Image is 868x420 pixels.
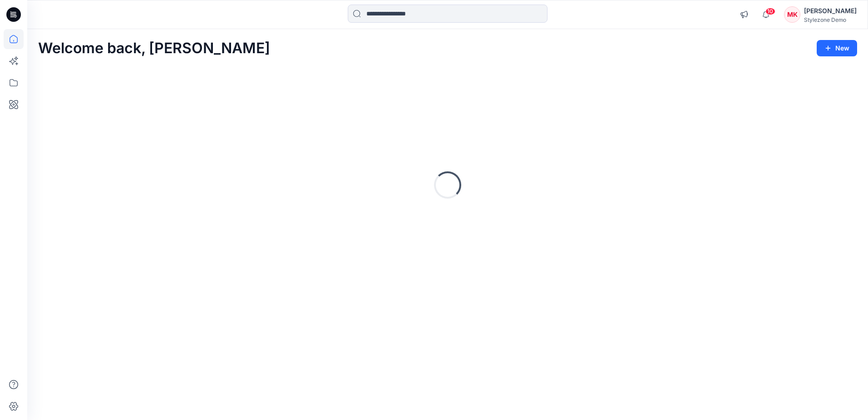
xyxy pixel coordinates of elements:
[38,40,270,57] h2: Welcome back, [PERSON_NAME]
[804,16,857,23] div: Stylezone Demo
[817,40,857,56] button: New
[784,6,800,23] div: MK
[765,8,775,15] span: 10
[804,5,857,16] div: [PERSON_NAME]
